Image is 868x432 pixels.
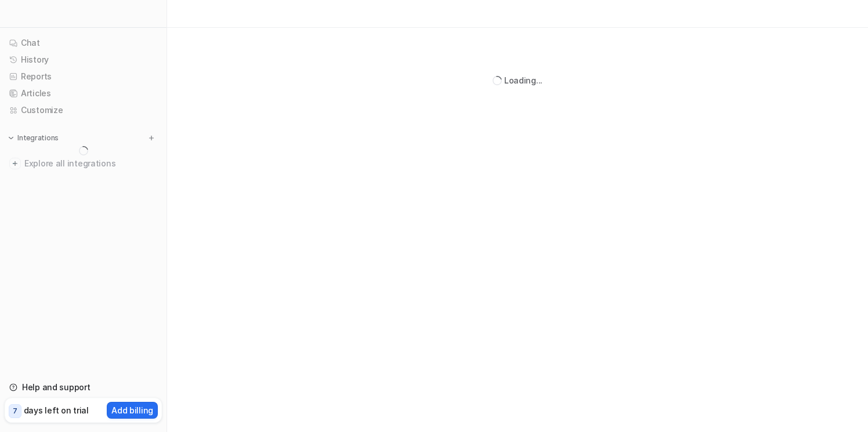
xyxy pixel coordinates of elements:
[5,52,162,68] a: History
[5,35,162,51] a: Chat
[107,402,158,419] button: Add billing
[13,406,17,416] p: 7
[5,102,162,118] a: Customize
[17,133,59,143] p: Integrations
[24,404,89,416] p: days left on trial
[24,154,157,173] span: Explore all integrations
[7,134,15,142] img: expand menu
[5,85,162,101] a: Articles
[147,134,155,142] img: menu_add.svg
[5,132,62,144] button: Integrations
[111,404,153,416] p: Add billing
[5,68,162,85] a: Reports
[5,379,162,395] a: Help and support
[9,158,21,169] img: explore all integrations
[504,74,542,86] div: Loading...
[5,155,162,172] a: Explore all integrations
